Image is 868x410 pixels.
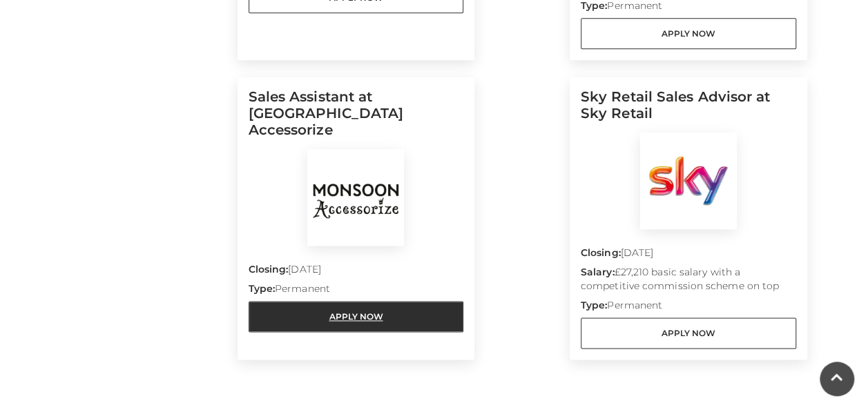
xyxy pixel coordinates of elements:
[581,88,796,133] h5: Sky Retail Sales Advisor at Sky Retail
[581,266,615,278] strong: Salary:
[581,265,796,298] p: £27,210 basic salary with a competitive commission scheme on top
[249,88,464,149] h5: Sales Assistant at [GEOGRAPHIC_DATA] Accessorize
[249,301,464,332] a: Apply Now
[307,149,404,246] img: Monsoon
[581,318,796,349] a: Apply Now
[640,133,737,229] img: Sky Retail
[581,299,607,311] strong: Type:
[249,282,275,295] strong: Type:
[581,298,796,318] p: Permanent
[581,246,796,265] p: [DATE]
[581,246,621,259] strong: Closing:
[249,282,464,301] p: Permanent
[249,262,464,282] p: [DATE]
[249,263,289,275] strong: Closing:
[581,18,796,49] a: Apply Now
